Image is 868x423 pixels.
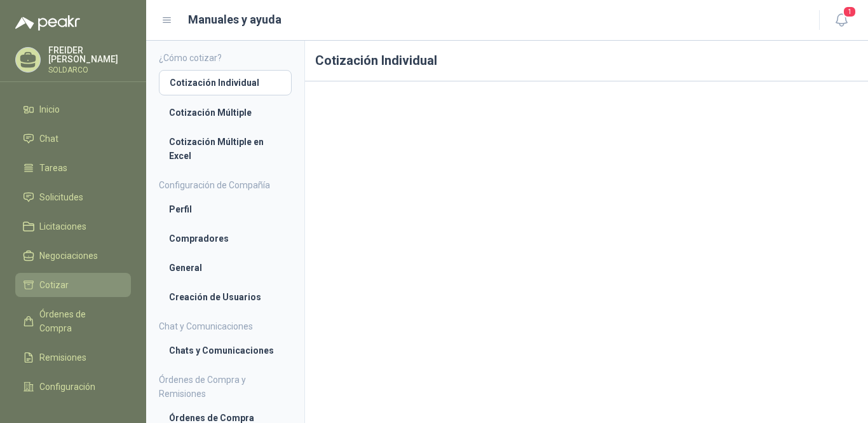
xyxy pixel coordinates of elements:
img: Logo peakr [15,15,80,31]
li: General [169,261,281,275]
a: Inicio [15,97,131,121]
a: Compradores [159,226,292,251]
a: Tareas [15,156,131,180]
p: FREIDER [PERSON_NAME] [48,46,131,64]
span: Cotizar [39,278,69,292]
a: Creación de Usuarios [159,285,292,309]
h4: Configuración de Compañía [159,178,292,192]
span: Solicitudes [39,190,83,204]
a: Perfil [159,197,292,221]
iframe: 953374dfa75b41f38925b712e2491bfd [315,92,858,396]
a: Cotización Múltiple en Excel [159,130,292,168]
a: Cotización Múltiple [159,101,292,125]
a: Chats y Comunicaciones [159,338,292,363]
li: Cotización Individual [170,76,281,90]
a: Licitaciones [15,214,131,239]
h4: ¿Cómo cotizar? [159,51,292,65]
span: Órdenes de Compra [39,307,119,335]
a: Remisiones [15,345,131,370]
h4: Órdenes de Compra y Remisiones [159,373,292,401]
span: 1 [843,6,857,18]
h1: Manuales y ayuda [188,11,281,29]
a: General [159,256,292,280]
a: Configuración [15,375,131,399]
a: Solicitudes [15,185,131,209]
span: Configuración [39,380,95,394]
li: Perfil [169,202,281,216]
button: 1 [830,9,853,32]
span: Chat [39,132,58,146]
a: Órdenes de Compra [15,302,131,340]
span: Tareas [39,161,67,175]
li: Creación de Usuarios [169,290,281,304]
p: SOLDARCO [48,66,131,74]
li: Cotización Múltiple [169,106,281,120]
a: Negociaciones [15,244,131,268]
h4: Chat y Comunicaciones [159,319,292,333]
a: Cotizar [15,273,131,297]
li: Compradores [169,232,281,246]
span: Inicio [39,102,60,116]
span: Remisiones [39,350,86,364]
li: Cotización Múltiple en Excel [169,135,281,163]
span: Licitaciones [39,219,86,233]
span: Negociaciones [39,249,98,263]
h1: Cotización Individual [305,41,868,81]
li: Chats y Comunicaciones [169,343,281,357]
a: Chat [15,127,131,151]
a: Cotización Individual [159,70,292,95]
